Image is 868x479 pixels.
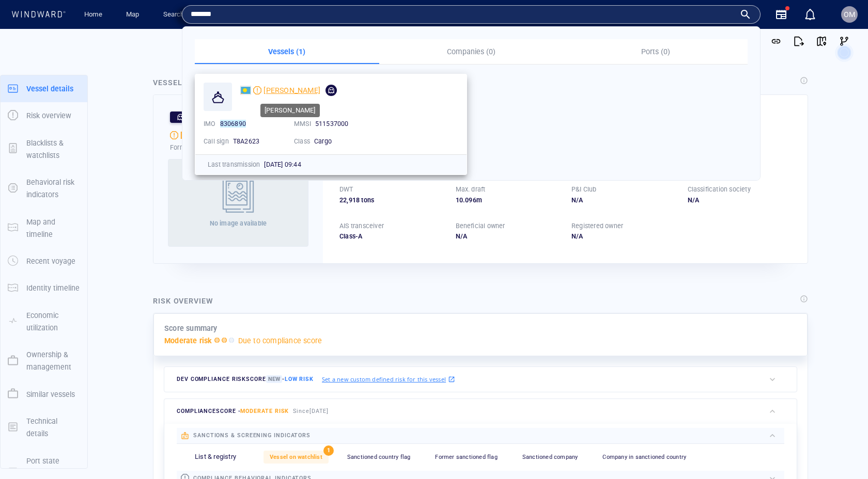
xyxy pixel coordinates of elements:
[26,216,80,241] p: Map and timeline
[153,76,217,89] div: Vessel details
[580,37,596,53] div: Focus on vessel path
[144,261,239,279] button: 7 days[DATE]-[DATE]
[548,311,598,318] a: OpenStreetMap
[456,185,486,194] p: Max. draft
[571,196,675,205] div: N/A
[266,375,282,383] span: New
[180,129,238,141] div: [PERSON_NAME]
[596,37,611,53] div: Toggle vessel historical path
[1,389,87,398] a: Similar vessels
[294,137,310,146] p: Class
[204,137,229,146] p: Call sign
[322,83,337,98] div: Reported as dead vessel
[53,10,71,26] div: (1722)
[554,37,580,53] button: Export vessel information
[195,452,236,462] p: List & registry
[26,176,80,201] p: Behavioral risk indicators
[1,83,87,93] a: Vessel details
[26,137,80,162] p: Blacklists & watchlists
[170,131,178,139] div: Moderate risk
[435,454,497,460] span: Former sanctioned flag
[1,356,87,365] a: Ownership & management
[1,302,87,342] button: Economic utilization
[153,295,213,307] div: Risk overview
[339,196,443,205] div: 22,918 tons
[1,316,87,326] a: Economic utilization
[164,322,218,334] p: Score summary
[174,262,218,278] div: [DATE] - [DATE]
[193,432,311,439] span: sanctions & screening indicators
[456,196,463,204] span: 10
[26,348,80,374] p: Ownership & management
[315,120,349,127] span: 511537000
[159,6,209,24] button: Search engine
[1,183,87,193] a: Behavioral risk indicators
[347,454,411,460] span: Sanctioned country flag
[571,232,583,240] span: N/A
[765,30,787,53] button: Get link
[833,30,856,53] button: Visual Link Analysis
[1,209,87,248] button: Map and timeline
[314,137,376,146] div: Cargo
[804,8,816,21] div: Notification center
[611,37,628,53] div: tooltips.createAOI
[264,161,301,168] span: [DATE] 09:44
[142,305,187,317] a: Mapbox logo
[220,120,246,127] mark: 8306890
[26,388,75,401] p: Similar vessels
[152,265,172,273] span: 7 days
[844,10,855,19] span: OM
[601,311,653,318] a: Improve this map
[322,375,446,384] p: Set a new custom defined risk for this vessel
[1,222,87,232] a: Map and timeline
[628,37,644,53] div: Toggle map information layers
[1,341,87,381] button: Ownership & management
[456,221,505,231] p: Beneficial owner
[1,275,87,301] button: Identity timeline
[1,381,87,408] button: Similar vessels
[611,37,628,53] button: Create an AOI.
[177,375,314,383] span: Dev Compliance risk score -
[1,130,87,169] button: Blacklists & watchlists
[465,196,476,204] span: 096
[26,282,80,294] p: Identity timeline
[339,221,384,231] p: AIS transceiver
[1,283,87,293] a: Identity timeline
[1,256,87,266] a: Recent voyage
[26,83,73,95] p: Vessel details
[201,45,373,58] p: Vessels (1)
[385,45,557,58] p: Companies (0)
[26,255,75,267] p: Recent voyage
[253,86,261,94] div: Moderate risk
[26,415,80,440] p: Technical details
[26,109,71,122] p: Risk overview
[339,232,362,240] span: Class-A
[571,221,623,231] p: Registered owner
[824,433,860,471] iframe: Chat
[569,45,741,58] p: Ports (0)
[522,454,578,460] span: Sanctioned company
[240,83,337,98] a: [PERSON_NAME]
[1,248,87,275] button: Recent voyage
[688,185,751,194] p: Classification society
[114,10,122,26] div: Compliance Activities
[602,454,686,460] span: Company in sanctioned country
[270,454,322,460] span: Vessel on watchlist
[170,111,239,123] div: Reported as dead vessel since 10/11/17
[839,4,860,25] button: OM
[571,185,597,194] p: P&I Club
[1,75,87,102] button: Vessel details
[118,6,151,24] button: Map
[1,143,87,153] a: Blacklists & watchlists
[170,142,306,153] div: Formerly: CHEROKEE PRINCESS
[233,137,259,145] span: T8A2623
[810,30,833,53] button: View on map
[80,6,106,24] a: Home
[476,196,482,204] span: m
[204,119,216,129] p: IMO
[456,232,468,240] span: N/A
[208,160,260,169] p: Last transmission
[688,196,792,205] div: N/A
[210,219,267,227] span: No image available
[293,408,329,414] span: Since [DATE]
